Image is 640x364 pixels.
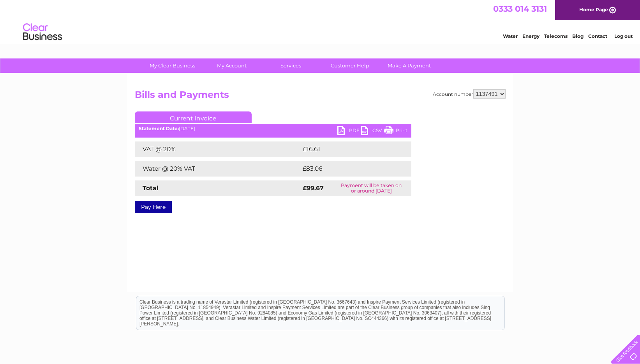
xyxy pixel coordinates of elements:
[493,4,547,14] a: 0333 014 3131
[331,180,411,196] td: Payment will be taken on or around [DATE]
[503,33,518,39] a: Water
[614,33,633,39] a: Log out
[303,184,324,192] strong: £99.67
[384,126,407,137] a: Print
[135,141,301,157] td: VAT @ 20%
[136,4,504,38] div: Clear Business is a trading name of Verastar Limited (registered in [GEOGRAPHIC_DATA] No. 3667643...
[199,58,264,73] a: My Account
[522,33,540,39] a: Energy
[588,33,607,39] a: Contact
[135,201,172,213] a: Pay Here
[140,58,205,73] a: My Clear Business
[135,89,506,104] h2: Bills and Payments
[433,89,506,99] div: Account number
[23,20,62,44] img: logo.png
[361,126,384,137] a: CSV
[301,141,394,157] td: £16.61
[259,58,323,73] a: Services
[135,111,252,123] a: Current Invoice
[135,161,301,177] td: Water @ 20% VAT
[377,58,441,73] a: Make A Payment
[337,126,361,137] a: PDF
[143,184,159,192] strong: Total
[318,58,382,73] a: Customer Help
[301,161,396,177] td: £83.06
[139,125,179,131] b: Statement Date:
[544,33,568,39] a: Telecoms
[572,33,584,39] a: Blog
[135,126,411,131] div: [DATE]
